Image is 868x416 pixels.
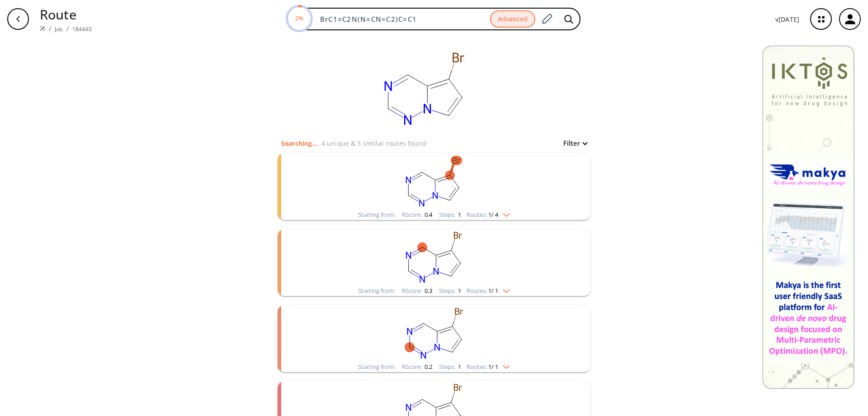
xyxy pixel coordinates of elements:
[488,288,498,294] span: 1 / 1
[72,25,92,33] a: 184440
[439,288,461,294] div: Steps :
[40,5,92,24] p: Route
[358,288,395,294] div: Starting from:
[316,305,552,362] svg: Brc1ccn2ncncc12
[423,287,432,295] span: 0.3
[316,229,552,286] svg: Brc1ccn2ncncc12
[423,210,432,219] span: 0.4
[66,24,69,33] li: /
[558,140,587,147] button: Filter
[488,212,498,218] span: 1 / 4
[402,364,432,370] div: RScore :
[498,362,510,369] img: Down
[498,210,510,217] img: Down
[358,364,395,370] div: Starting from:
[498,286,510,293] img: Down
[55,25,62,33] a: Job
[402,212,432,218] div: RScore :
[40,26,45,31] img: Spaya logo
[439,364,461,370] div: Steps :
[321,139,426,148] p: 4 unique & 3 similar routes found
[467,288,510,294] div: Routes:
[775,14,799,24] p: v [DATE]
[315,14,490,24] input: Enter SMILES
[457,210,461,219] span: 1
[762,45,854,389] img: Banner
[295,14,303,22] text: 2%
[281,139,318,148] p: Searching...
[402,288,432,294] div: RScore :
[467,212,510,218] div: Routes:
[439,212,461,218] div: Steps :
[457,363,461,371] span: 1
[467,364,510,370] div: Routes:
[488,364,498,370] span: 1 / 1
[358,212,395,218] div: Starting from:
[316,153,552,210] svg: Brc1ccn2ncncc12
[457,287,461,295] span: 1
[423,363,432,371] span: 0.2
[49,24,51,33] li: /
[334,38,514,138] svg: BrC1=C2N(N=CN=C2)C=C1
[490,10,535,28] button: Advanced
